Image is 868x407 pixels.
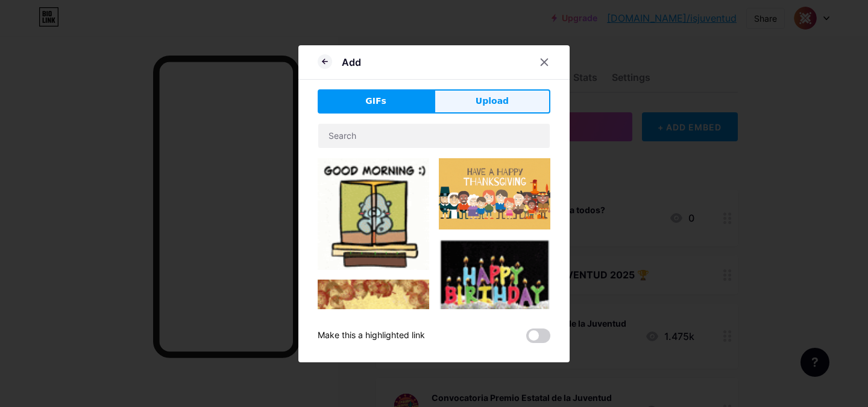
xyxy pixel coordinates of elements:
[342,55,361,69] div: Add
[318,328,425,343] div: Make this a highlighted link
[476,95,509,107] span: Upload
[439,239,550,319] img: Gihpy
[318,89,434,114] button: GIFs
[434,89,550,114] button: Upload
[318,280,429,351] img: Gihpy
[365,95,386,107] span: GIFs
[318,124,550,148] input: Search
[439,158,550,230] img: Gihpy
[318,158,429,270] img: Gihpy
